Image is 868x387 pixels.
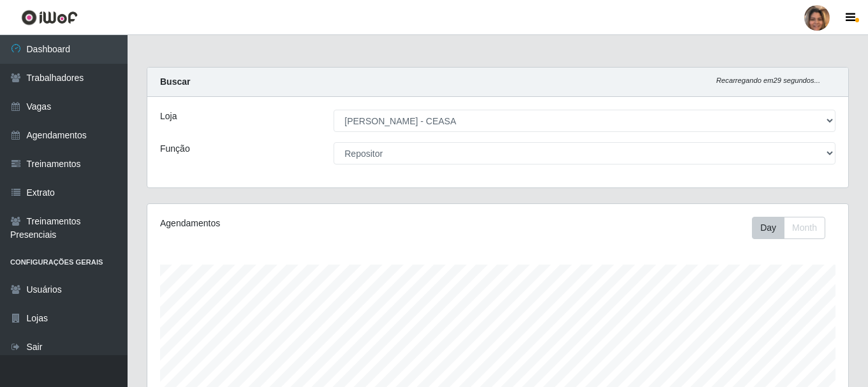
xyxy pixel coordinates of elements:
[160,217,430,230] div: Agendamentos
[752,217,784,239] button: Day
[752,217,825,239] div: First group
[784,217,825,239] button: Month
[160,77,190,87] strong: Buscar
[160,110,177,123] label: Loja
[752,217,835,239] div: Toolbar with button groups
[716,77,820,84] i: Recarregando em 29 segundos...
[160,142,190,156] label: Função
[21,10,78,26] img: CoreUI Logo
